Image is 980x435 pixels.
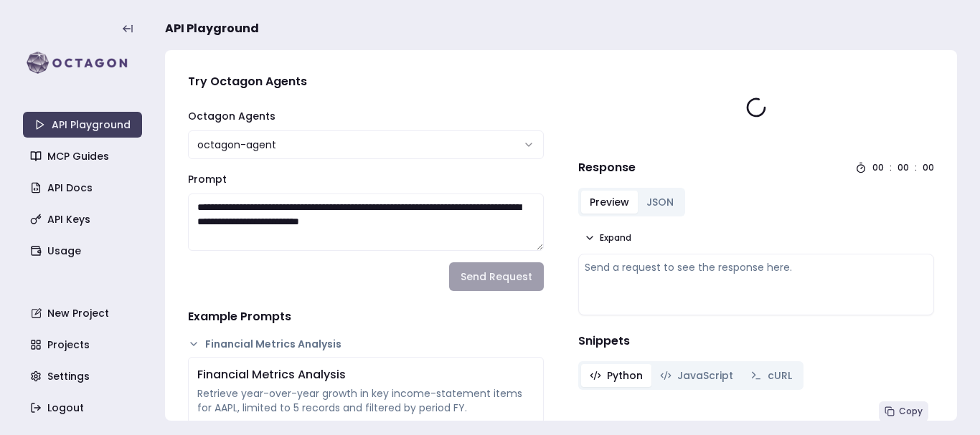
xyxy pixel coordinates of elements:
[872,162,884,173] div: 00
[188,172,227,186] label: Prompt
[890,162,892,173] div: :
[24,238,143,264] a: Usage
[165,20,259,37] span: API Playground
[578,228,637,248] button: Expand
[23,49,142,77] img: logo-rect-yK7x_WSZ.svg
[581,191,638,214] button: Preview
[188,337,544,351] button: Financial Metrics Analysis
[188,73,544,90] h4: Try Octagon Agents
[24,206,143,232] a: API Keys
[915,162,917,173] div: :
[197,366,534,383] div: Financial Metrics Analysis
[607,368,643,383] span: Python
[24,175,143,201] a: API Docs
[24,143,143,169] a: MCP Guides
[768,368,792,383] span: cURL
[923,162,934,173] div: 00
[638,191,682,214] button: JSON
[23,112,142,138] a: API Playground
[578,333,934,350] h4: Snippets
[24,363,143,389] a: Settings
[24,300,143,326] a: New Project
[899,406,923,417] span: Copy
[585,260,928,274] div: Send a request to see the response here.
[677,368,733,383] span: JavaScript
[600,232,631,244] span: Expand
[897,162,909,173] div: 00
[188,308,544,325] h4: Example Prompts
[24,332,143,358] a: Projects
[879,401,928,421] button: Copy
[24,395,143,421] a: Logout
[578,159,636,176] h4: Response
[197,386,534,415] div: Retrieve year-over-year growth in key income-statement items for AAPL, limited to 5 records and f...
[188,109,275,123] label: Octagon Agents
